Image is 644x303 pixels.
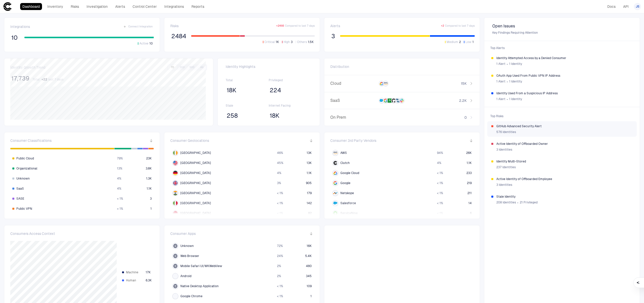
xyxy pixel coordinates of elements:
span: GitHub Advanced Security Alert [496,124,633,128]
span: < 1 % [437,211,443,215]
span: [GEOGRAPHIC_DATA] [180,201,211,205]
span: [GEOGRAPHIC_DATA] [180,211,211,215]
span: SaaS [16,187,24,191]
span: 10 [11,34,18,41]
span: + 2466 [276,24,284,28]
a: API [621,3,631,10]
span: 26K [466,151,472,155]
button: 17,739 [10,74,30,82]
span: [GEOGRAPHIC_DATA] [180,161,211,165]
span: SASE [16,197,24,201]
span: 1 Identity [509,62,522,66]
span: Internet Facing [269,104,312,108]
span: [GEOGRAPHIC_DATA] [180,151,211,155]
span: 79 % [117,156,123,160]
span: Key Findings Requiring Attention [492,31,632,35]
a: Reports [189,3,207,10]
span: 1 Alert [496,79,505,83]
span: 4 % [437,161,441,165]
span: 0 [464,115,467,120]
img: GB [173,181,178,185]
button: Low1 [463,40,475,44]
button: 18K [226,86,237,94]
button: 224 [269,86,282,94]
span: < 1 % [437,191,443,195]
span: 4 % [277,171,281,175]
a: Alerts [113,3,127,10]
img: IT [173,201,178,205]
span: 1.1K [147,187,152,191]
button: Active10 [137,41,154,46]
span: Google Cloud [340,171,359,175]
div: Google Cloud [333,171,337,175]
button: 258 [226,112,239,120]
span: < 1 % [277,191,283,195]
span: 24 % [277,254,283,258]
div: Salesforce [333,201,337,205]
span: + 22 [42,77,47,81]
span: 4 % [117,187,121,191]
span: Consumers Access Context [10,231,55,236]
span: 45 % [277,161,283,165]
span: ∙ [506,78,508,85]
span: < 1 % [437,201,443,205]
span: Privileged [269,78,312,82]
span: 2 % [277,274,281,278]
span: Total [32,77,39,81]
span: [GEOGRAPHIC_DATA] [180,171,211,175]
span: 1 Alert [496,97,505,101]
span: Public VPN [16,207,32,211]
a: Dashboard [20,3,42,10]
span: 2484 [171,32,186,40]
span: 18K [227,86,236,94]
span: 23K [146,156,152,160]
span: 1 [150,207,152,211]
div: AWS [333,151,337,155]
span: 2 [459,40,461,44]
span: 1.3K [146,177,152,181]
span: ∙ [506,60,508,68]
a: Integrations [162,3,186,10]
span: 3 [150,197,152,201]
span: Consumer Classifications [10,138,52,143]
span: < 1 % [437,171,443,175]
a: Docs [605,3,618,10]
span: last 7 days [48,77,63,81]
button: 10 [10,34,18,42]
span: 237 Identities [496,165,516,169]
span: 1 Alert [496,62,505,66]
span: < 1 % [117,197,123,201]
span: 142 [307,201,312,205]
span: Stale Identity [496,195,633,199]
span: 13K [307,151,312,155]
span: Active Identity of Offboarded Owner [496,142,633,146]
span: < 1 % [277,284,283,288]
span: 3.8K [146,166,152,170]
button: Connect Integration [122,24,154,30]
div: Clutch [333,161,337,165]
span: Unknown [180,244,194,248]
button: 3 [330,32,336,40]
span: 258 [227,112,238,119]
span: OAuth App Used From Public VPN IP Address [496,74,633,78]
span: Unknown [16,177,30,181]
span: Active [139,41,148,46]
button: 30D [178,65,187,70]
span: Low [465,40,471,44]
span: 3 Identities [496,183,512,187]
span: 1 Identity [509,79,522,83]
span: Connect Integration [128,25,153,28]
span: Organizational [16,166,37,170]
span: 4 % [117,177,121,181]
span: ∙ [517,199,519,206]
span: 13 % [117,166,122,170]
span: 6.3K [146,278,152,282]
span: 1 Identity [509,97,522,101]
span: Cloud [330,81,377,86]
span: ServiceNow [340,211,358,215]
span: Public Cloud [16,156,34,160]
span: 94 % [437,151,443,155]
span: Critical [264,40,275,44]
button: Critical1K [262,40,280,44]
button: JS [634,3,641,10]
